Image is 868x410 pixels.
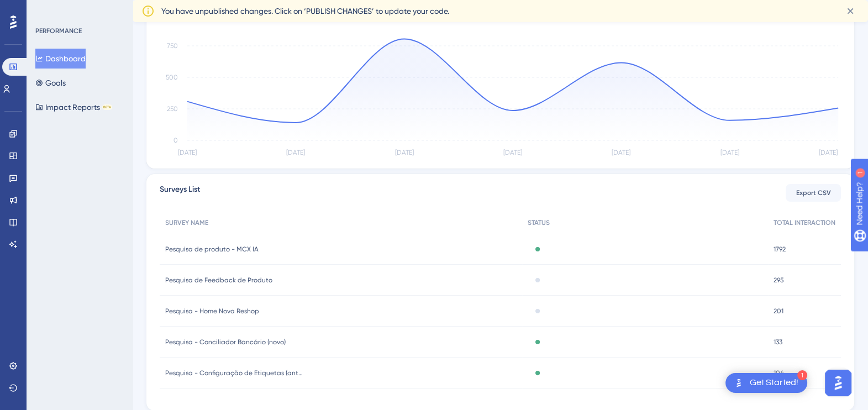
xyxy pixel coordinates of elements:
[165,369,303,377] span: Pesquisa - Configuração de Etiquetas (antigo)
[750,377,798,389] div: Get Started!
[286,149,305,156] tspan: [DATE]
[503,149,522,156] tspan: [DATE]
[165,276,272,285] span: Pesquisa de Feedback de Produto
[774,338,782,346] span: 133
[725,373,807,393] div: Open Get Started! checklist, remaining modules: 1
[26,3,69,16] span: Need Help?
[77,6,80,14] div: 1
[178,149,197,156] tspan: [DATE]
[395,149,414,156] tspan: [DATE]
[528,218,550,227] span: STATUS
[167,105,178,113] tspan: 250
[774,369,784,377] span: 104
[822,366,855,400] iframe: UserGuiding AI Assistant Launcher
[774,245,786,254] span: 1792
[796,188,831,197] span: Export CSV
[35,27,82,35] div: PERFORMANCE
[797,370,807,380] div: 1
[173,136,178,144] tspan: 0
[35,97,112,117] button: Impact ReportsBETA
[786,184,841,202] button: Export CSV
[818,149,837,156] tspan: [DATE]
[161,4,449,18] span: You have unpublished changes. Click on ‘PUBLISH CHANGES’ to update your code.
[165,338,286,346] span: Pesquisa - Conciliador Bancário (novo)
[774,276,784,285] span: 295
[774,218,835,227] span: TOTAL INTERACTION
[774,307,783,316] span: 201
[35,73,66,93] button: Goals
[165,307,259,316] span: Pesquisa - Home Nova Reshop
[720,149,739,156] tspan: [DATE]
[160,183,200,203] span: Surveys List
[35,49,86,69] button: Dashboard
[732,376,745,390] img: launcher-image-alternative-text
[165,218,208,227] span: SURVEY NAME
[612,149,630,156] tspan: [DATE]
[166,73,178,81] tspan: 500
[165,245,259,254] span: Pesquisa de produto - MCX IA
[102,104,112,110] div: BETA
[167,42,178,50] tspan: 750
